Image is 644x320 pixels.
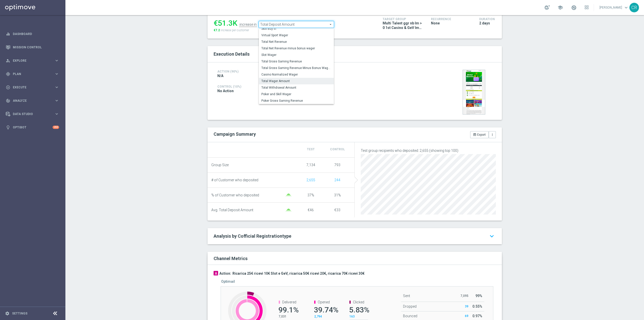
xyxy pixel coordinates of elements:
div: Analyze [6,98,54,103]
span: Explore [13,59,54,62]
h4: Target Group [383,17,423,21]
i: gps_fixed [6,72,10,76]
span: 39 [465,305,468,308]
div: Explore [6,58,54,63]
i: open_in_browser [473,133,476,136]
span: 37% [307,193,314,197]
h4: Control (10%) [217,85,398,88]
span: 0.55% [472,304,482,308]
button: person_search Explore keyboard_arrow_right [6,59,59,63]
div: Channel Metrics [214,255,499,262]
img: gaussianGreen.svg [284,194,294,197]
div: lightbulb Optibot +10 [6,125,59,129]
span: Casino Normalized Wager [261,73,331,77]
span: 163 [349,315,355,318]
span: Group Size [211,163,229,167]
button: Data Studio keyboard_arrow_right [6,112,59,116]
div: €51.3K [214,19,237,28]
span: 99% [475,294,482,298]
a: Mission Control [13,41,59,54]
span: 31% [334,193,341,197]
div: gps_fixed Plan keyboard_arrow_right [6,72,59,76]
span: Opened [318,300,330,304]
span: €46 [308,208,314,212]
i: play_circle_outline [6,85,10,90]
span: Skill Buy In [261,27,331,31]
i: lightbulb [6,125,10,130]
button: open_in_browser Export [470,131,489,138]
span: Show unique customers [334,178,340,182]
h3: Action: [219,271,231,276]
i: keyboard_arrow_right [54,72,59,76]
span: No Action [217,89,234,93]
span: 2,794 [314,315,322,318]
div: A [214,271,218,275]
div: Plan [6,72,54,76]
h5: Optimail [221,279,235,283]
i: keyboard_arrow_right [54,112,59,116]
i: more_vert [491,133,494,136]
i: keyboard_arrow_right [54,58,59,63]
button: track_changes Analyze keyboard_arrow_right [6,99,59,103]
i: person_search [6,58,10,63]
span: % of Customer who deposited [211,193,259,197]
div: increase in [239,22,257,27]
span: Execute [13,86,54,89]
span: 5.83% [349,305,369,314]
span: Dropped [403,304,417,308]
span: Analysis by Cofficial Registrationtype [214,233,291,239]
span: 99.1% [278,305,299,314]
i: equalizer [6,32,10,36]
span: Total Withdrawal Amount [261,86,331,90]
span: Execution Details [214,51,250,57]
span: Slot Wager [261,53,331,57]
span: Poker Gross Gaming Revenue [261,99,331,103]
h2: Channel Metrics [214,256,248,261]
button: play_circle_outline Execute keyboard_arrow_right [6,85,59,89]
i: keyboard_arrow_right [54,98,59,103]
div: Mission Control [6,41,59,54]
span: Test [307,148,315,151]
span: Poker and Skill Wager [261,92,331,96]
i: keyboard_arrow_down [488,232,496,241]
h4: Recurrence [431,17,472,21]
span: Total Net Revenue minus bonus wager [261,46,331,50]
span: Show unique customers [306,178,315,182]
a: [PERSON_NAME]keyboard_arrow_down [599,4,629,11]
span: Multi Talent ggr nb lm > 0 1st Casino & GeV lm saldo [383,21,423,30]
button: equalizer Dashboard [6,32,59,36]
button: more_vert [489,131,496,138]
div: CR [629,3,639,12]
a: Optibot [13,121,53,134]
span: Data Studio [13,113,54,116]
span: Bounced [403,314,417,318]
span: Total Net Revenue [261,40,331,44]
span: 39.74% [314,305,338,314]
span: Sent [403,294,410,298]
span: Total Gross Gaming Revenue [261,59,331,63]
img: gaussianGreen.svg [284,209,294,212]
p: 7,031 [279,314,301,318]
span: Plan [13,73,54,76]
a: Dashboard [13,27,59,41]
button: Mission Control [6,45,59,49]
span: 793 [334,163,340,167]
span: Total Wager Amount [261,79,331,83]
a: Analysis by Cofficial Registrationtype keyboard_arrow_down [214,233,496,239]
div: Dashboard [6,27,59,41]
h4: Action (90%) [217,70,257,73]
span: Analyze [13,99,54,102]
span: N/A [217,74,223,78]
span: 7,134 [306,163,315,167]
div: Optibot [6,121,59,134]
h2: Campaign Summary [214,131,256,137]
span: increase per customer [221,28,249,32]
span: Avg. Total Deposit Amount [211,208,253,212]
i: settings [5,311,10,316]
